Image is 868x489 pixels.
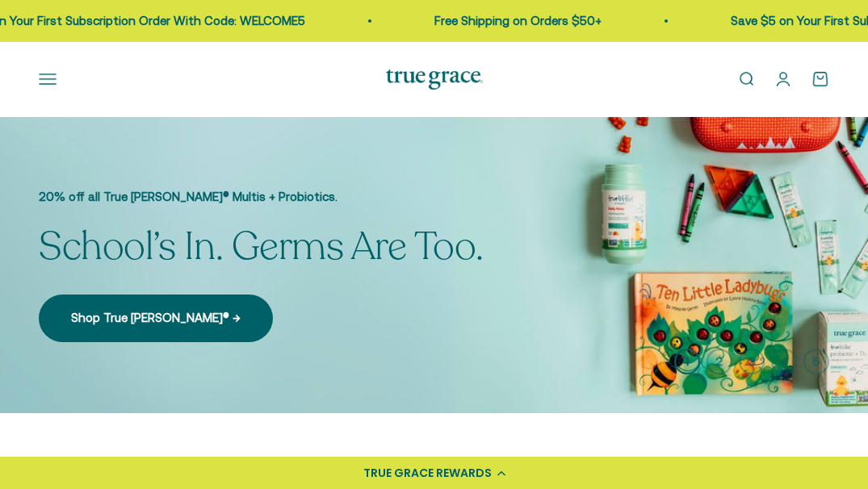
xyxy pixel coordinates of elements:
a: Shop True [PERSON_NAME]® → [39,295,273,341]
p: Save $5 on Your First Subscription Order With Code: WELCOME5 [483,11,845,31]
button: 5 [803,349,829,374]
split-lines: School’s In. Germs Are Too. [39,220,483,273]
button: 4 [771,349,797,374]
p: 20% off all True [PERSON_NAME]® Multis + Probiotics. [39,187,483,207]
a: Free Shipping on Orders $50+ [187,14,354,27]
button: 3 [739,349,765,374]
div: TRUE GRACE REWARDS [363,465,492,482]
button: 1 [674,349,700,374]
button: 2 [707,349,732,374]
